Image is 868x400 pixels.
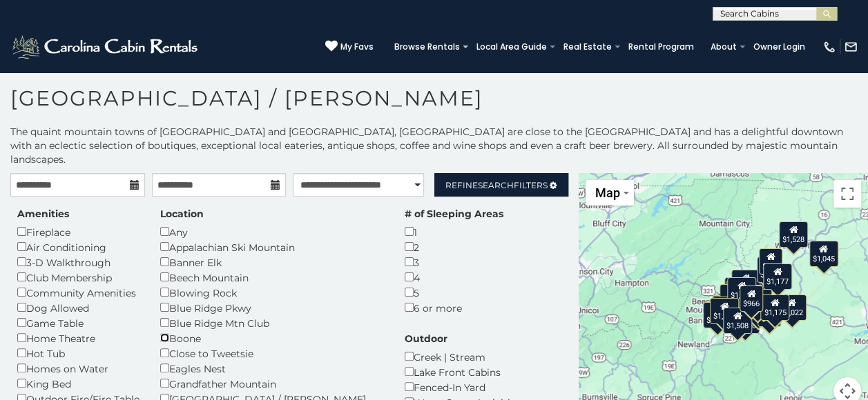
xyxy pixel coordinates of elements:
[405,364,521,379] div: Lake Front Cabins
[777,294,806,321] div: $1,022
[160,346,384,361] div: Close to Tweetsie
[557,37,619,57] a: Real Estate
[17,300,139,315] div: Dog Allowed
[387,37,467,57] a: Browse Rentals
[746,37,812,57] a: Owner Login
[325,40,374,54] a: My Favs
[405,379,521,394] div: Fenced-In Yard
[833,180,861,208] button: Toggle fullscreen view
[405,254,503,270] div: 3
[17,330,139,346] div: Home Theatre
[739,286,762,312] div: $966
[160,376,384,391] div: Grandfather Mountain
[160,207,204,221] label: Location
[17,239,139,254] div: Air Conditioning
[17,224,139,239] div: Fireplace
[17,361,139,376] div: Homes on Water
[621,37,701,57] a: Rental Program
[405,332,447,346] label: Outdoor
[702,302,731,328] div: $1,940
[17,346,139,361] div: Hot Tub
[711,297,740,323] div: $1,072
[160,315,384,330] div: Blue Ridge Mtn Club
[844,40,858,54] img: mail-regular-white.png
[17,376,139,391] div: King Bed
[434,173,569,197] a: RefineSearchFilters
[704,37,744,57] a: About
[340,41,374,53] span: My Favs
[478,180,514,190] span: Search
[709,298,738,324] div: $1,299
[470,37,554,57] a: Local Area Guide
[405,224,503,239] div: 1
[595,186,620,200] span: Map
[405,239,503,254] div: 2
[160,330,384,346] div: Boone
[405,270,503,285] div: 4
[759,248,782,274] div: $891
[822,40,836,54] img: phone-regular-white.png
[160,361,384,376] div: Eagles Nest
[779,221,808,248] div: $1,528
[727,277,756,303] div: $1,065
[405,285,503,300] div: 5
[160,285,384,300] div: Blowing Rock
[17,254,139,270] div: 3-D Walkthrough
[10,33,202,61] img: White-1-2.png
[763,263,792,290] div: $1,177
[17,207,69,221] label: Amenities
[809,241,838,267] div: $1,045
[160,254,384,270] div: Banner Elk
[405,207,503,221] label: # of Sleeping Areas
[405,349,521,364] div: Creek | Stream
[17,270,139,285] div: Club Membership
[405,300,503,315] div: 6 or more
[731,270,760,296] div: $1,469
[17,285,139,300] div: Community Amenities
[160,270,384,285] div: Beech Mountain
[756,257,780,283] div: $771
[17,315,139,330] div: Game Table
[445,180,548,190] span: Refine Filters
[160,224,384,239] div: Any
[723,308,752,334] div: $1,508
[586,180,634,206] button: Change map style
[160,239,384,254] div: Appalachian Ski Mountain
[160,300,384,315] div: Blue Ridge Pkwy
[760,294,789,321] div: $1,175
